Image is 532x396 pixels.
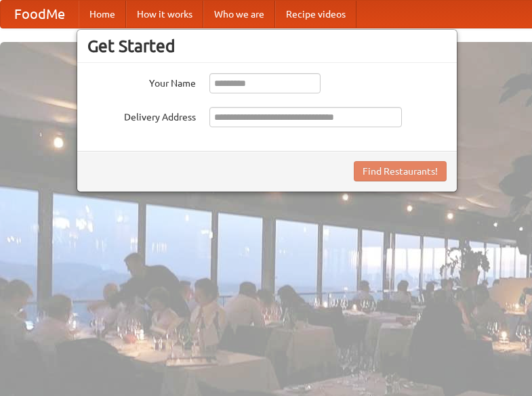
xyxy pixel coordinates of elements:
[354,161,447,181] button: Find Restaurants!
[87,107,196,124] label: Delivery Address
[79,1,126,28] a: Home
[275,1,356,28] a: Recipe videos
[87,36,447,56] h3: Get Started
[126,1,203,28] a: How it works
[203,1,275,28] a: Who we are
[1,1,79,28] a: FoodMe
[87,73,196,90] label: Your Name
